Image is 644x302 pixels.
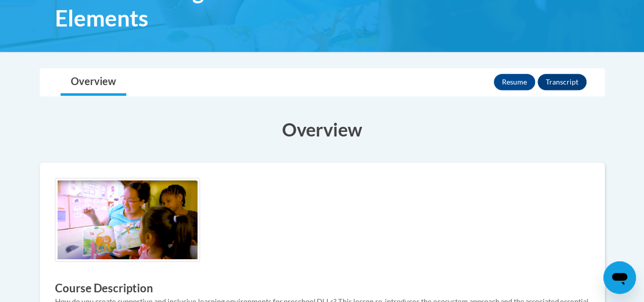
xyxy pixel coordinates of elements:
a: Overview [61,69,126,96]
button: Resume [494,74,535,90]
h3: Overview [40,117,605,142]
img: Course logo image [55,178,200,262]
iframe: Button to launch messaging window [603,261,636,294]
h3: Course Description [55,281,590,296]
button: Transcript [538,74,586,90]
